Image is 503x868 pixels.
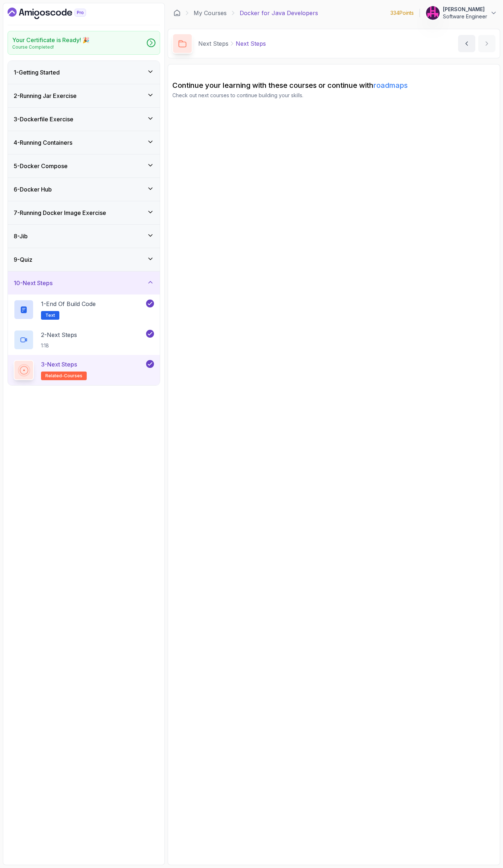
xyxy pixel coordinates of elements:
[41,342,77,349] p: 1:18
[8,178,160,201] button: 6-Docker Hub
[14,232,28,240] h3: 8 - Jib
[173,9,181,17] a: Dashboard
[426,6,497,20] button: user profile image[PERSON_NAME]Software Engineer
[373,81,408,90] a: roadmaps
[14,185,52,194] h3: 6 - Docker Hub
[8,154,160,177] button: 5-Docker Compose
[8,225,160,248] button: 8-Jib
[41,330,77,339] p: 2 - Next Steps
[14,360,154,380] button: 3-Next Stepsrelated-courses
[8,84,160,107] button: 2-Running Jar Exercise
[8,61,160,84] button: 1-Getting Started
[172,80,495,90] h2: Continue your learning with these courses or continue with
[8,31,160,55] a: Your Certificate is Ready! 🎉Course Completed!
[443,13,487,20] p: Software Engineer
[14,138,72,147] h3: 4 - Running Containers
[12,44,90,50] p: Course Completed!
[12,36,90,44] h2: Your Certificate is Ready! 🎉
[390,9,414,17] p: 334 Points
[8,248,160,271] button: 9-Quiz
[14,279,53,287] h3: 10 - Next Steps
[236,39,266,48] p: Next Steps
[14,91,77,100] h3: 2 - Running Jar Exercise
[8,108,160,131] button: 3-Dockerfile Exercise
[14,115,73,123] h3: 3 - Dockerfile Exercise
[443,6,487,13] p: [PERSON_NAME]
[45,373,82,379] span: related-courses
[14,330,154,350] button: 2-Next Steps1:18
[14,300,154,320] button: 1-End of build codeText
[198,39,228,48] p: Next Steps
[14,255,32,264] h3: 9 - Quiz
[8,131,160,154] button: 4-Running Containers
[426,6,440,20] img: user profile image
[458,35,475,52] button: previous content
[14,162,68,170] h3: 5 - Docker Compose
[8,271,160,294] button: 10-Next Steps
[41,300,96,308] p: 1 - End of build code
[8,8,103,19] a: Dashboard
[14,208,106,217] h3: 7 - Running Docker Image Exercise
[14,68,60,77] h3: 1 - Getting Started
[45,312,55,318] span: Text
[194,9,227,17] a: My Courses
[8,201,160,224] button: 7-Running Docker Image Exercise
[41,360,77,369] p: 3 - Next Steps
[478,35,495,52] button: next content
[172,92,495,99] p: Check out next courses to continue building your skills.
[240,9,318,17] p: Docker for Java Developers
